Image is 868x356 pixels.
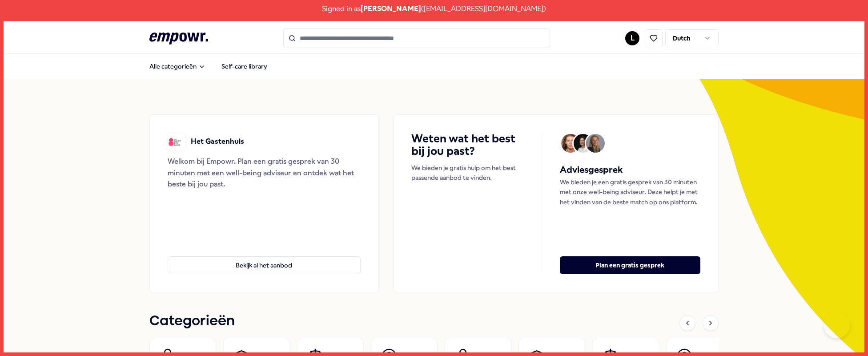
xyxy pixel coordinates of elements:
[361,3,421,15] span: [PERSON_NAME]
[574,134,592,153] img: Avatar
[586,134,605,153] img: Avatar
[168,242,361,274] a: Bekijk al het aanbod
[168,256,361,274] button: Bekijk al het aanbod
[561,134,580,153] img: Avatar
[824,311,850,338] iframe: Help Scout Beacon - Open
[625,31,639,45] button: L
[560,163,700,177] h5: Adviesgesprek
[142,57,274,75] nav: Main
[411,163,524,183] p: We bieden je gratis hulp om het best passende aanbod te vinden.
[283,28,550,48] input: Search for products, categories or subcategories
[142,57,213,75] button: Alle categorieën
[168,133,185,150] img: Het Gastenhuis
[214,57,274,75] a: Self-care library
[411,133,524,158] h4: Weten wat het best bij jou past?
[191,136,244,147] p: Het Gastenhuis
[168,156,361,190] div: Welkom bij Empowr. Plan een gratis gesprek van 30 minuten met een well-being adviseur en ontdek w...
[560,256,700,274] button: Plan een gratis gesprek
[560,177,700,207] p: We bieden je een gratis gesprek van 30 minuten met onze well-being adviseur. Deze helpt je met he...
[149,310,235,332] h1: Categorieën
